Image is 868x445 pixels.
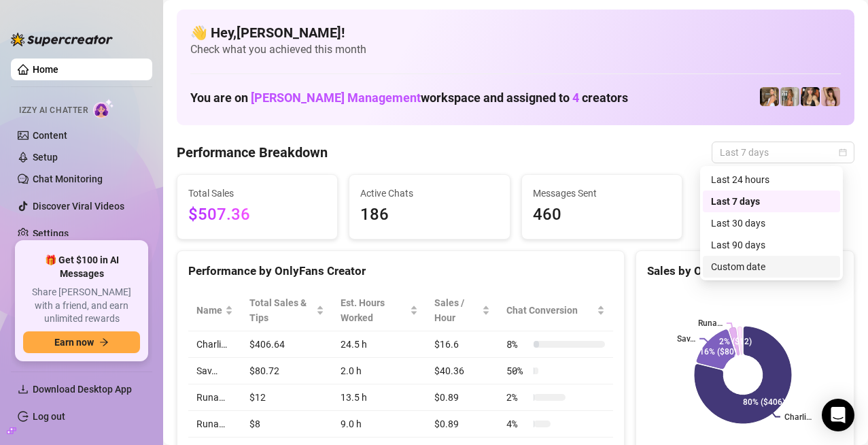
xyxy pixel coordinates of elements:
[188,262,613,280] div: Performance by OnlyFans Creator
[822,399,854,431] div: Open Intercom Messenger
[677,334,695,344] text: Sav…
[23,286,140,326] span: Share [PERSON_NAME] with a friend, and earn unlimited rewards
[720,142,846,163] span: Last 7 days
[33,201,124,212] a: Discover Viral Videos
[33,64,58,75] a: Home
[426,411,499,438] td: $0.89
[426,290,499,331] th: Sales / Hour
[703,256,840,278] div: Custom date
[506,303,594,318] span: Chat Conversion
[711,259,832,274] div: Custom date
[332,411,426,438] td: 9.0 h
[821,87,840,106] img: Runa
[188,331,241,358] td: Charli…
[434,295,480,325] span: Sales / Hour
[249,295,313,325] span: Total Sales & Tips
[426,358,499,384] td: $40.36
[196,303,222,318] span: Name
[711,216,832,231] div: Last 30 days
[188,290,241,331] th: Name
[703,169,840,191] div: Last 24 hours
[251,90,421,105] span: [PERSON_NAME] Management
[332,331,426,358] td: 24.5 h
[190,90,628,105] h1: You are on workspace and assigned to creators
[177,143,328,162] h4: Performance Breakdown
[703,212,840,234] div: Last 30 days
[703,191,840,212] div: Last 7 days
[801,87,820,106] img: Runa
[498,290,613,331] th: Chat Conversion
[190,23,841,42] h4: 👋 Hey, [PERSON_NAME] !
[11,33,113,46] img: logo-BBDzfeDw.svg
[19,104,88,117] span: Izzy AI Chatter
[784,412,812,422] text: Charli…
[780,87,799,106] img: Sav
[341,295,407,325] div: Est. Hours Worked
[506,337,528,352] span: 8 %
[7,426,16,435] span: build
[711,237,832,252] div: Last 90 days
[188,384,241,411] td: Runa…
[188,202,326,228] span: $507.36
[332,358,426,384] td: 2.0 h
[33,384,132,395] span: Download Desktop App
[360,202,498,228] span: 186
[54,337,94,348] span: Earn now
[188,186,326,201] span: Total Sales
[711,194,832,209] div: Last 7 days
[241,331,332,358] td: $406.64
[760,87,779,106] img: Charli
[33,130,67,141] a: Content
[93,99,114,118] img: AI Chatter
[703,234,840,256] div: Last 90 days
[533,202,671,228] span: 460
[188,411,241,438] td: Runa…
[241,384,332,411] td: $12
[188,358,241,384] td: Sav…
[506,416,528,431] span: 4 %
[23,331,140,353] button: Earn nowarrow-right
[332,384,426,411] td: 13.5 h
[241,358,332,384] td: $80.72
[241,290,332,331] th: Total Sales & Tips
[33,174,103,184] a: Chat Monitoring
[190,42,841,57] span: Check what you achieved this month
[426,331,499,358] td: $16.6
[647,262,843,280] div: Sales by OnlyFans Creator
[360,186,498,201] span: Active Chats
[18,384,29,395] span: download
[241,411,332,438] td: $8
[33,411,65,422] a: Log out
[426,384,499,411] td: $0.89
[533,186,671,201] span: Messages Sent
[711,172,832,187] div: Last 24 hours
[33,152,58,163] a: Setup
[698,318,723,328] text: Runa…
[506,363,528,378] span: 50 %
[99,337,109,347] span: arrow-right
[839,148,847,156] span: calendar
[572,90,579,105] span: 4
[506,390,528,405] span: 2 %
[23,254,140,280] span: 🎁 Get $100 in AI Messages
[33,228,69,239] a: Settings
